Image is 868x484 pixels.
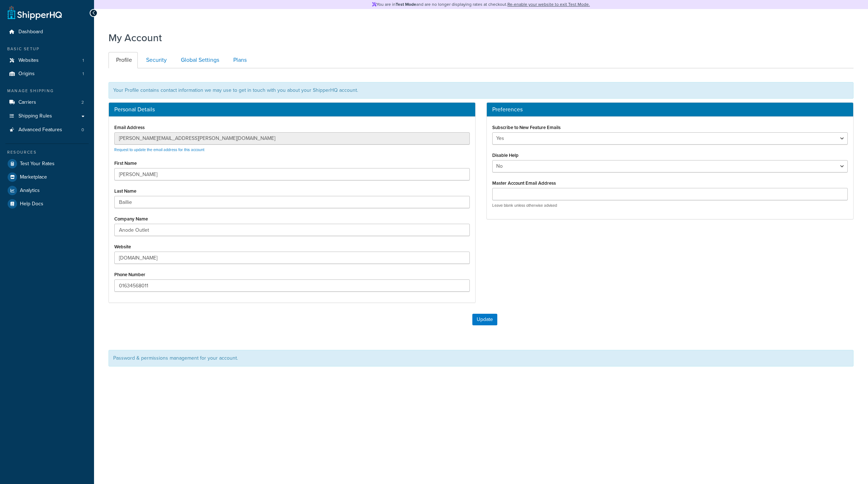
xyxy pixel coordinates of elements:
[20,188,40,194] span: Analytics
[18,113,52,119] span: Shipping Rules
[81,99,84,106] span: 2
[18,127,62,133] span: Advanced Features
[82,71,84,77] span: 1
[396,1,416,8] strong: Test Mode
[5,197,89,210] a: Help Docs
[492,153,519,158] label: Disable Help
[20,201,43,207] span: Help Docs
[18,57,39,64] span: Websites
[18,71,35,77] span: Origins
[5,184,89,197] a: Analytics
[109,52,138,68] a: Profile
[114,147,204,153] a: Request to update the email address for this account
[8,5,62,20] a: ShipperHQ Home
[5,54,89,67] a: Websites 1
[5,157,89,170] a: Test Your Rates
[5,96,89,109] li: Carriers
[109,350,854,367] div: Password & permissions management for your account.
[8,58,16,63] i: Your website is disabled and in test mode. Re-enable your website to return rates at checkout.
[5,46,89,52] div: Basic Setup
[5,110,89,123] a: Shipping Rules
[5,67,89,81] a: Origins 1
[492,180,556,186] label: Master Account Email Address
[114,244,131,249] label: Website
[5,54,89,67] li: Websites
[5,149,89,155] div: Resources
[20,174,47,180] span: Marketplace
[114,272,145,277] label: Phone Number
[18,29,43,35] span: Dashboard
[114,216,148,222] label: Company Name
[18,99,36,106] span: Carriers
[82,57,84,64] span: 1
[472,314,497,325] button: Update
[5,123,89,137] a: Advanced Features 0
[507,1,590,8] a: Re-enable your website to exit Test Mode.
[492,203,848,208] p: Leave blank unless otherwise advised
[114,125,145,130] label: Email Address
[5,171,89,184] a: Marketplace
[81,127,84,133] span: 0
[173,52,225,68] a: Global Settings
[109,82,854,99] div: Your Profile contains contact information we may use to get in touch with you about your ShipperH...
[114,106,470,113] h3: Personal Details
[5,67,89,81] li: Origins
[114,160,137,166] label: First Name
[492,125,561,130] label: Subscribe to New Feature Emails
[20,161,55,167] span: Test Your Rates
[109,31,162,45] h1: My Account
[114,188,136,194] label: Last Name
[5,96,89,109] a: Carriers 2
[492,106,848,113] h3: Preferences
[5,123,89,137] li: Advanced Features
[226,52,252,68] a: Plans
[5,25,89,39] a: Dashboard
[5,88,89,94] div: Manage Shipping
[139,52,173,68] a: Security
